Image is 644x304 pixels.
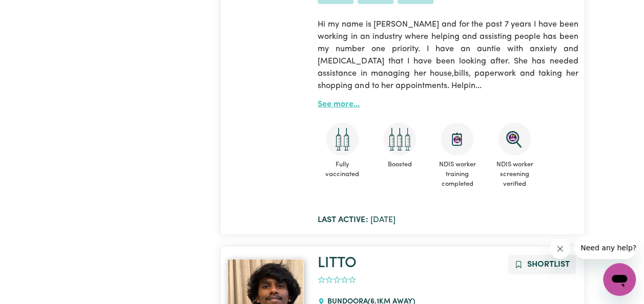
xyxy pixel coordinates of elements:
[383,123,416,156] img: Care and support worker has received booster dose of COVID-19 vaccination
[375,156,424,173] span: Boosted
[527,260,569,269] span: Shortlist
[441,123,473,156] img: CS Academy: Introduction to NDIS Worker Training course completed
[432,156,482,193] span: NDIS worker training completed
[603,263,636,296] iframe: Button to launch messaging window
[490,156,539,193] span: NDIS worker screening verified
[318,256,357,271] a: LITTO
[318,216,395,224] span: [DATE]
[6,7,62,15] span: Need any help?
[318,274,356,286] div: add rating by typing an integer from 0 to 5 or pressing arrow keys
[326,123,359,156] img: Care and support worker has received 2 doses of COVID-19 vaccine
[574,236,636,259] iframe: Message from company
[318,12,578,98] p: Hi my name is [PERSON_NAME] and for the past 7 years I have been working in an industry where hel...
[508,255,576,274] button: Add to shortlist
[318,156,367,183] span: Fully vaccinated
[550,238,570,259] iframe: Close message
[318,100,360,108] a: See more...
[318,216,368,224] b: Last active:
[498,123,531,156] img: NDIS Worker Screening Verified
